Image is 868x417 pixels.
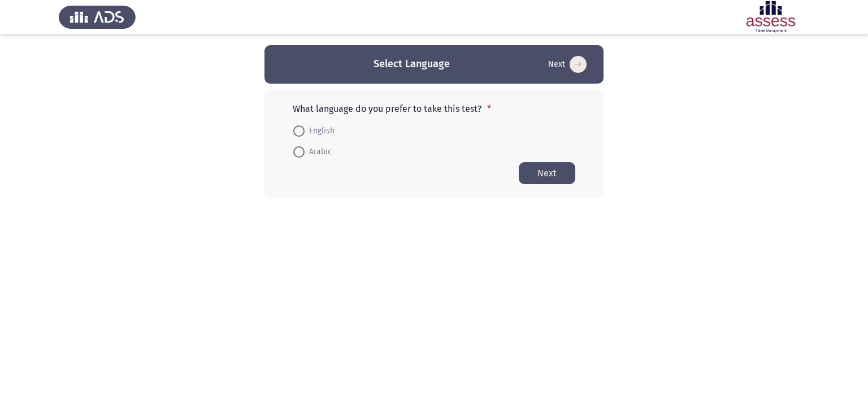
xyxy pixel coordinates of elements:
[545,55,590,73] button: Start assessment
[59,1,136,33] img: Assess Talent Management logo
[305,145,332,159] span: Arabic
[732,1,809,33] img: Assessment logo of Development Assessment R1 (EN/AR)
[519,162,575,184] button: Start assessment
[305,124,335,138] span: English
[293,103,575,114] p: What language do you prefer to take this test?
[374,57,450,71] h3: Select Language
